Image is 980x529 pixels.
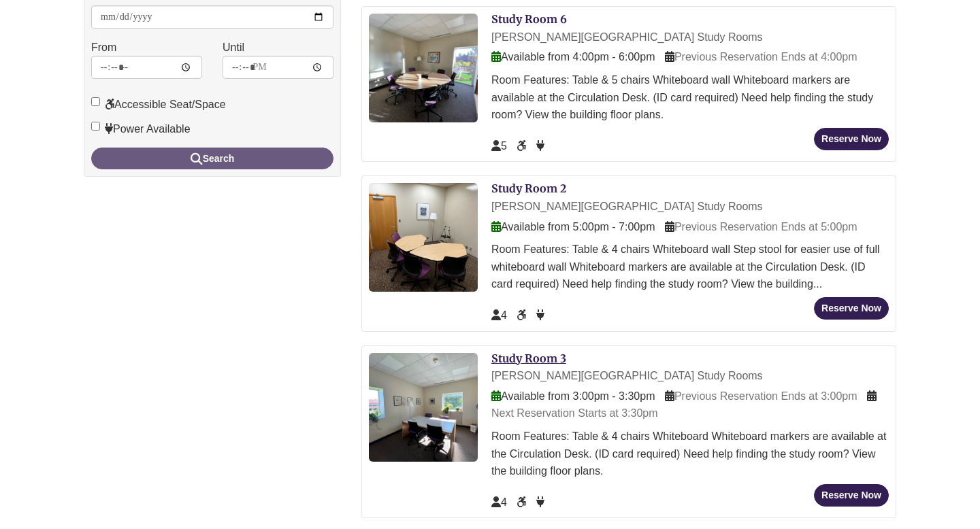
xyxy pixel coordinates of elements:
label: Until [223,39,244,56]
button: Search [91,148,333,169]
img: Study Room 6 [369,14,478,122]
span: Previous Reservation Ends at 4:00pm [665,51,857,63]
img: Study Room 2 [369,183,478,292]
span: Accessible Seat/Space [517,496,529,508]
label: Power Available [91,120,191,138]
span: The capacity of this space [491,496,507,508]
div: Room Features: Table & 4 chairs Whiteboard Whiteboard markers are available at the Circulation De... [491,428,889,480]
span: The capacity of this space [491,140,507,152]
span: Previous Reservation Ends at 3:00pm [665,390,857,402]
span: The capacity of this space [491,309,507,321]
a: Study Room 3 [491,352,566,365]
span: Available from 4:00pm - 6:00pm [491,51,655,63]
span: Power Available [536,309,544,321]
span: Available from 3:00pm - 3:30pm [491,390,655,402]
span: Power Available [536,496,544,508]
button: Reserve Now [814,128,889,150]
span: Available from 5:00pm - 7:00pm [491,221,655,233]
span: Accessible Seat/Space [517,309,529,321]
input: Accessible Seat/Space [91,97,100,106]
input: Power Available [91,122,100,131]
a: Study Room 2 [491,182,566,195]
img: Study Room 3 [369,353,478,462]
div: [PERSON_NAME][GEOGRAPHIC_DATA] Study Rooms [491,198,889,216]
div: [PERSON_NAME][GEOGRAPHIC_DATA] Study Rooms [491,367,889,385]
button: Reserve Now [814,484,889,507]
label: From [91,39,116,56]
span: Previous Reservation Ends at 5:00pm [665,221,857,233]
a: Study Room 6 [491,12,567,26]
div: Room Features: Table & 4 chairs Whiteboard wall Step stool for easier use of full whiteboard wall... [491,241,889,293]
button: Reserve Now [814,297,889,320]
span: Accessible Seat/Space [517,140,529,152]
div: [PERSON_NAME][GEOGRAPHIC_DATA] Study Rooms [491,29,889,46]
label: Accessible Seat/Space [91,96,226,114]
span: Power Available [536,140,544,152]
div: Room Features: Table & 5 chairs Whiteboard wall Whiteboard markers are available at the Circulati... [491,71,889,124]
